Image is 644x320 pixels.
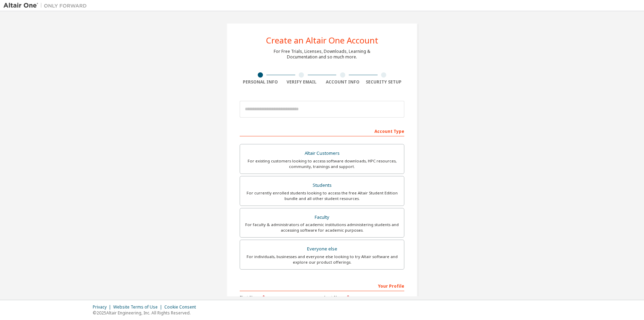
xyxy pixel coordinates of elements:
div: Account Type [240,125,404,136]
div: Website Terms of Use [113,304,164,310]
label: Last Name [324,295,404,300]
div: Create an Altair One Account [266,36,378,45]
label: First Name [240,295,320,300]
div: Altair Customers [244,149,400,158]
img: Altair One [3,2,90,9]
div: Security Setup [363,79,405,85]
div: Everyone else [244,244,400,254]
div: Account Info [322,79,363,85]
div: Faculty [244,213,400,222]
div: For Free Trials, Licenses, Downloads, Learning & Documentation and so much more. [274,49,370,60]
div: Your Profile [240,280,404,291]
div: For currently enrolled students looking to access the free Altair Student Edition bundle and all ... [244,190,400,201]
div: Students [244,181,400,190]
div: Cookie Consent [164,304,200,310]
div: Privacy [93,304,113,310]
div: For existing customers looking to access software downloads, HPC resources, community, trainings ... [244,158,400,169]
p: © 2025 Altair Engineering, Inc. All Rights Reserved. [93,310,200,316]
div: Verify Email [281,79,322,85]
div: Personal Info [240,79,281,85]
div: For individuals, businesses and everyone else looking to try Altair software and explore our prod... [244,254,400,265]
div: For faculty & administrators of academic institutions administering students and accessing softwa... [244,222,400,233]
